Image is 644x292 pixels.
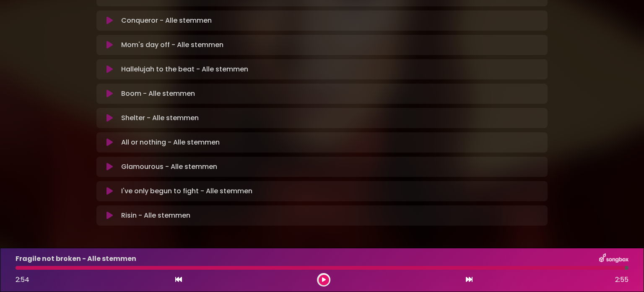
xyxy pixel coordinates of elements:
p: Hallelujah to the beat - Alle stemmen [121,64,248,74]
p: Conqueror - Alle stemmen [121,16,212,26]
p: Fragile not broken - Alle stemmen [16,254,136,264]
p: Risin - Alle stemmen [121,210,190,221]
p: Mom's day off - Alle stemmen [121,40,223,50]
p: Shelter - Alle stemmen [121,113,199,123]
p: Glamourous - Alle stemmen [121,162,217,172]
p: Boom - Alle stemmen [121,89,195,99]
img: songbox-logo-white.png [599,253,628,264]
p: All or nothing - Alle stemmen [121,137,220,147]
p: I've only begun to fight - Alle stemmen [121,186,252,196]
